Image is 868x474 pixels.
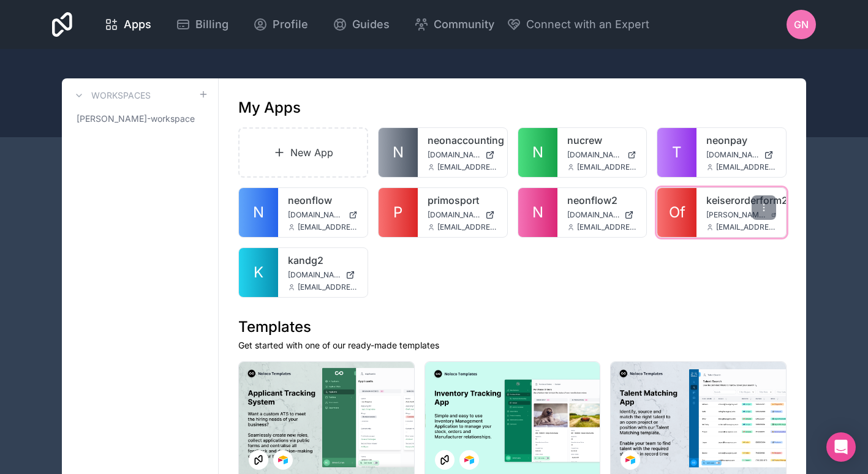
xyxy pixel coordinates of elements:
[379,128,418,177] a: N
[288,270,341,280] span: [DOMAIN_NAME]
[437,222,497,232] span: [EMAIL_ADDRESS][DOMAIN_NAME]
[428,210,480,220] span: [DOMAIN_NAME]
[239,248,278,297] a: K
[94,11,161,38] a: Apps
[577,222,637,232] span: [EMAIL_ADDRESS][DOMAIN_NAME]
[706,193,776,208] a: keiserorderform2
[672,143,682,162] span: T
[278,455,288,465] img: Airtable Logo
[826,432,856,462] div: Open Intercom Messenger
[567,150,623,160] span: [DOMAIN_NAME]
[428,210,497,220] a: [DOMAIN_NAME]
[437,162,497,172] span: [EMAIL_ADDRESS][DOMAIN_NAME]
[518,188,557,237] a: N
[288,193,358,208] a: neonflow
[706,150,776,160] a: [DOMAIN_NAME]
[243,11,318,38] a: Profile
[669,203,685,222] span: Of
[507,16,649,33] button: Connect with an Expert
[526,16,649,33] span: Connect with an Expert
[716,222,776,232] span: [EMAIL_ADDRESS][DOMAIN_NAME]
[706,133,776,148] a: neonpay
[567,193,637,208] a: neonflow2
[288,270,358,280] a: [DOMAIN_NAME]
[404,11,504,38] a: Community
[288,210,358,220] a: [DOMAIN_NAME]
[428,133,497,148] a: neonaccounting
[464,455,474,465] img: Airtable Logo
[706,150,759,160] span: [DOMAIN_NAME]
[323,11,399,38] a: Guides
[532,143,543,162] span: N
[567,133,637,148] a: nucrew
[195,16,228,33] span: Billing
[166,11,238,38] a: Billing
[716,162,776,172] span: [EMAIL_ADDRESS][DOMAIN_NAME]
[273,16,308,33] span: Profile
[91,89,151,102] h3: Workspaces
[657,188,696,237] a: Of
[428,150,497,160] a: [DOMAIN_NAME]
[434,16,494,33] span: Community
[288,253,358,268] a: kandg2
[298,282,358,292] span: [EMAIL_ADDRESS][DOMAIN_NAME]
[288,210,344,220] span: [DOMAIN_NAME]
[577,162,637,172] span: [EMAIL_ADDRESS][DOMAIN_NAME]
[428,150,480,160] span: [DOMAIN_NAME]
[379,188,418,237] a: P
[124,16,151,33] span: Apps
[706,210,776,220] a: [PERSON_NAME][DOMAIN_NAME]
[532,203,543,222] span: N
[428,193,497,208] a: primosport
[238,339,787,352] p: Get started with one of our ready-made templates
[706,210,766,220] span: [PERSON_NAME][DOMAIN_NAME]
[253,203,264,222] span: N
[657,128,696,177] a: T
[298,222,358,232] span: [EMAIL_ADDRESS][DOMAIN_NAME]
[77,113,195,125] span: [PERSON_NAME]-workspace
[393,143,404,162] span: N
[794,17,809,32] span: GN
[238,317,787,337] h1: Templates
[567,210,620,220] span: [DOMAIN_NAME]
[567,210,637,220] a: [DOMAIN_NAME]
[352,16,390,33] span: Guides
[239,188,278,237] a: N
[238,98,301,118] h1: My Apps
[518,128,557,177] a: N
[238,127,368,178] a: New App
[254,263,263,282] span: K
[393,203,402,222] span: P
[72,88,151,103] a: Workspaces
[567,150,637,160] a: [DOMAIN_NAME]
[625,455,635,465] img: Airtable Logo
[72,108,208,130] a: [PERSON_NAME]-workspace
